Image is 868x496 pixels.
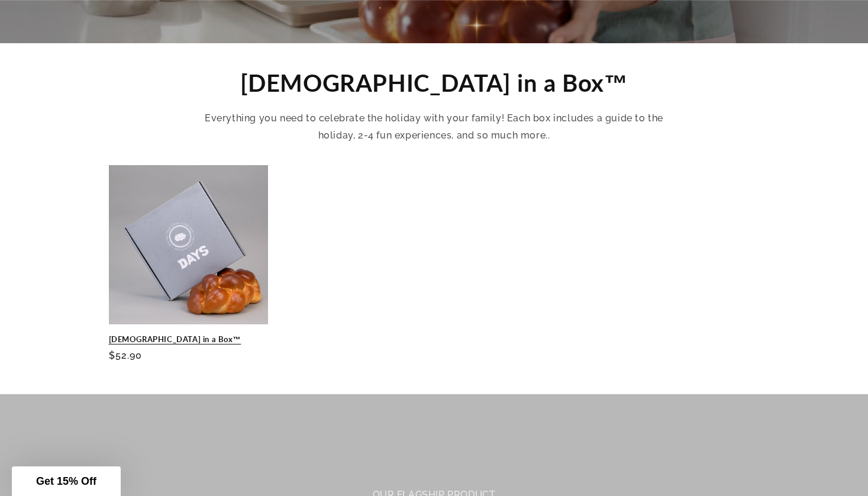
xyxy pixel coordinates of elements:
p: Everything you need to celebrate the holiday with your family! Each box includes a guide to the h... [204,110,665,144]
ul: Slider [109,165,760,373]
div: Get 15% Off [12,466,121,496]
span: [DEMOGRAPHIC_DATA] in a Box™ [240,69,628,97]
span: Get 15% Off [36,475,96,487]
a: [DEMOGRAPHIC_DATA] in a Box™ [109,334,268,344]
